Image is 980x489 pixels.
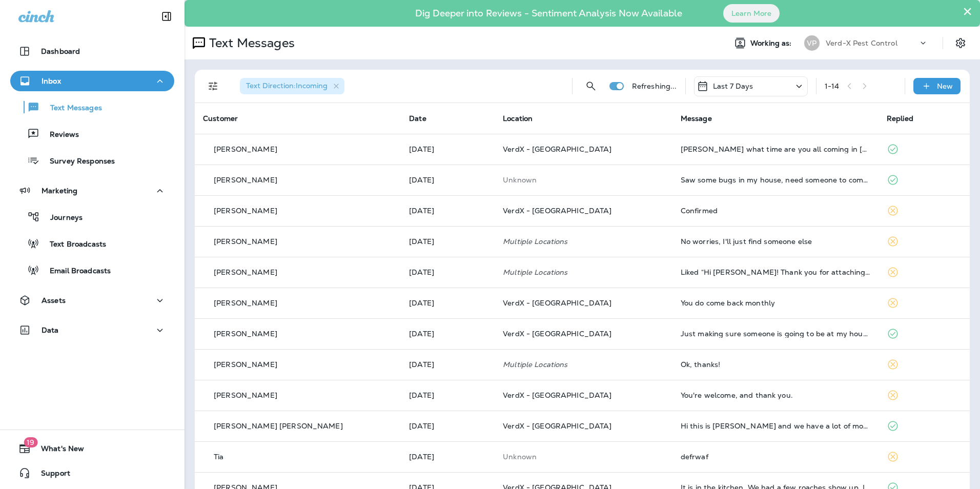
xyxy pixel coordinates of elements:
[203,76,223,96] button: Filters
[681,176,870,184] div: Saw some bugs in my house, need someone to come out asap
[409,330,486,338] p: Sep 19, 2025 03:41 PM
[40,213,83,223] p: Journeys
[681,360,870,369] div: Ok, thanks!
[681,453,870,461] div: defrwaf
[39,157,115,167] p: Survey Responses
[42,77,61,85] p: Inbox
[10,438,174,459] button: 19What's New
[503,206,612,215] span: VerdX - [GEOGRAPHIC_DATA]
[681,145,870,153] div: Annette English what time are you all coming in October 4 th
[503,237,664,246] p: Multiple Locations
[681,237,870,246] div: No worries, I'll just find someone else
[409,422,486,430] p: Sep 18, 2025 05:59 PM
[31,469,70,481] span: Support
[214,422,343,430] p: [PERSON_NAME] [PERSON_NAME]
[214,145,277,153] p: [PERSON_NAME]
[10,320,174,340] button: Data
[937,82,953,90] p: New
[963,3,972,19] button: Close
[503,176,664,184] p: This customer does not have a last location and the phone number they messaged is not assigned to...
[152,6,181,27] button: Collapse Sidebar
[10,463,174,483] button: Support
[214,237,277,246] p: [PERSON_NAME]
[951,34,970,52] button: Settings
[214,330,277,338] p: [PERSON_NAME]
[503,453,664,461] p: This customer does not have a last location and the phone number they messaged is not assigned to...
[214,299,277,307] p: [PERSON_NAME]
[713,82,753,90] p: Last 7 Days
[409,391,486,399] p: Sep 19, 2025 09:48 AM
[10,41,174,62] button: Dashboard
[10,150,174,171] button: Survey Responses
[203,114,238,123] span: Customer
[40,104,102,113] p: Text Messages
[409,360,486,369] p: Sep 19, 2025 10:40 AM
[681,391,870,399] div: You're welcome, and thank you.
[409,453,486,461] p: Sep 18, 2025 05:35 AM
[681,330,870,338] div: Just making sure someone is going to be at my house this evening for the mosquito reservice since...
[10,233,174,254] button: Text Broadcasts
[409,114,426,123] span: Date
[214,453,223,461] p: Tia
[214,360,277,369] p: [PERSON_NAME]
[409,176,486,184] p: Sep 23, 2025 09:31 PM
[24,437,37,447] span: 19
[681,207,870,215] div: Confirmed
[681,422,870,430] div: Hi this is Juana and we have a lot of mosquitos and a lot os spiders can you check please . 4183 ...
[39,267,111,276] p: Email Broadcasts
[214,176,277,184] p: [PERSON_NAME]
[214,207,277,215] p: [PERSON_NAME]
[750,39,794,48] span: Working as:
[31,444,84,457] span: What's New
[42,187,77,195] p: Marketing
[42,296,66,304] p: Assets
[681,114,712,123] span: Message
[887,114,913,123] span: Replied
[503,391,612,400] span: VerdX - [GEOGRAPHIC_DATA]
[246,81,328,90] span: Text Direction : Incoming
[385,12,712,15] p: Dig Deeper into Reviews - Sentiment Analysis Now Available
[10,71,174,91] button: Inbox
[681,268,870,276] div: Liked “Hi Rebecca! Thank you for attaching the document. Your next service will be on September 2...
[10,180,174,201] button: Marketing
[409,268,486,276] p: Sep 22, 2025 07:05 AM
[632,82,677,90] p: Refreshing...
[503,268,664,276] p: Multiple Locations
[10,259,174,281] button: Email Broadcasts
[409,299,486,307] p: Sep 20, 2025 02:34 PM
[39,240,106,250] p: Text Broadcasts
[42,326,59,334] p: Data
[409,207,486,215] p: Sep 23, 2025 10:46 AM
[681,299,870,307] div: You do come back monthly
[503,114,533,123] span: Location
[409,237,486,246] p: Sep 22, 2025 08:08 AM
[214,391,277,399] p: [PERSON_NAME]
[10,123,174,145] button: Reviews
[205,35,295,51] p: Text Messages
[723,4,780,23] button: Learn More
[10,96,174,118] button: Text Messages
[214,268,277,276] p: [PERSON_NAME]
[10,206,174,228] button: Journeys
[804,35,820,51] div: VP
[240,78,344,94] div: Text Direction:Incoming
[826,39,897,47] p: Verd-X Pest Control
[503,360,664,369] p: Multiple Locations
[41,47,80,55] p: Dashboard
[581,76,601,96] button: Search Messages
[503,421,612,431] span: VerdX - [GEOGRAPHIC_DATA]
[825,82,840,90] div: 1 - 14
[39,130,79,140] p: Reviews
[503,145,612,154] span: VerdX - [GEOGRAPHIC_DATA]
[503,298,612,308] span: VerdX - [GEOGRAPHIC_DATA]
[10,290,174,311] button: Assets
[409,145,486,153] p: Sep 24, 2025 07:53 AM
[503,329,612,338] span: VerdX - [GEOGRAPHIC_DATA]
